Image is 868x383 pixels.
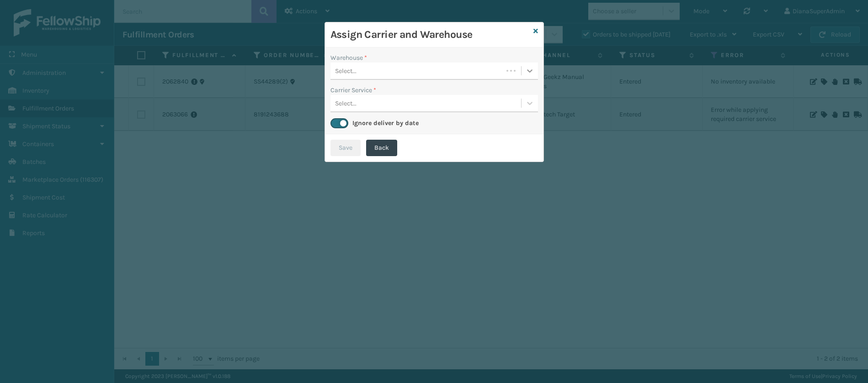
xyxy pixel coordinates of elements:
[330,85,376,95] label: Carrier Service
[352,119,419,127] label: Ignore deliver by date
[330,28,530,42] h3: Assign Carrier and Warehouse
[366,140,397,156] button: Back
[335,66,357,76] div: Select...
[330,53,367,63] label: Warehouse
[330,140,361,156] button: Save
[335,99,357,108] div: Select...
